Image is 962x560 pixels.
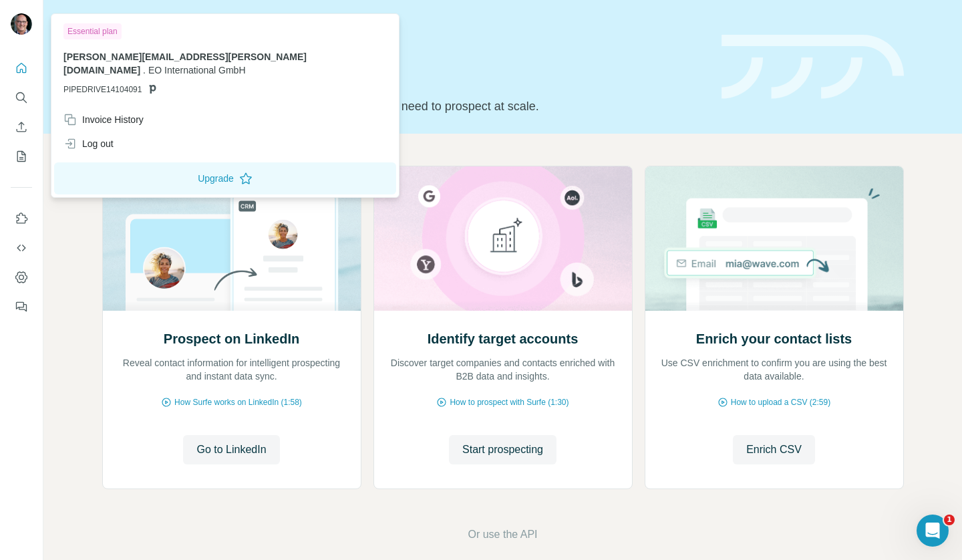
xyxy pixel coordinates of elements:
[11,13,32,35] img: Avatar
[450,396,569,408] span: How to prospect with Surfe (1:30)
[11,236,32,260] button: Use Surfe API
[63,51,307,76] span: [PERSON_NAME][EMAIL_ADDRESS][PERSON_NAME][DOMAIN_NAME]
[11,56,32,80] button: Quick start
[63,23,122,39] div: Essential plan
[917,515,949,547] iframe: Intercom live chat
[143,65,146,76] span: .
[102,25,705,38] div: Quick start
[148,65,246,76] span: EO International GmbH
[63,84,142,96] span: PIPEDRIVE14104091
[63,113,144,126] div: Invoice History
[164,329,299,348] h2: Prospect on LinkedIn
[944,515,955,525] span: 1
[449,435,556,464] button: Start prospecting
[102,97,705,116] p: Pick your starting point and we’ll provide everything you need to prospect at scale.
[462,442,543,458] span: Start prospecting
[11,115,32,139] button: Enrich CSV
[116,356,347,383] p: Reveal contact information for intelligent prospecting and instant data sync.
[196,442,266,458] span: Go to LinkedIn
[11,144,32,168] button: My lists
[373,166,633,311] img: Identify target accounts
[11,265,32,289] button: Dashboard
[174,396,302,408] span: How Surfe works on LinkedIn (1:58)
[387,356,619,383] p: Discover target companies and contacts enriched with B2B data and insights.
[102,166,361,311] img: Prospect on LinkedIn
[183,435,279,464] button: Go to LinkedIn
[746,442,802,458] span: Enrich CSV
[731,396,830,408] span: How to upload a CSV (2:59)
[11,295,32,319] button: Feedback
[659,356,890,383] p: Use CSV enrichment to confirm you are using the best data available.
[428,329,579,348] h2: Identify target accounts
[721,35,904,100] img: banner
[63,137,114,150] div: Log out
[11,86,32,110] button: Search
[102,62,705,89] h1: Let’s prospect together
[733,435,815,464] button: Enrich CSV
[696,329,852,348] h2: Enrich your contact lists
[645,166,904,311] img: Enrich your contact lists
[468,527,537,543] button: Or use the API
[54,162,396,194] button: Upgrade
[11,206,32,231] button: Use Surfe on LinkedIn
